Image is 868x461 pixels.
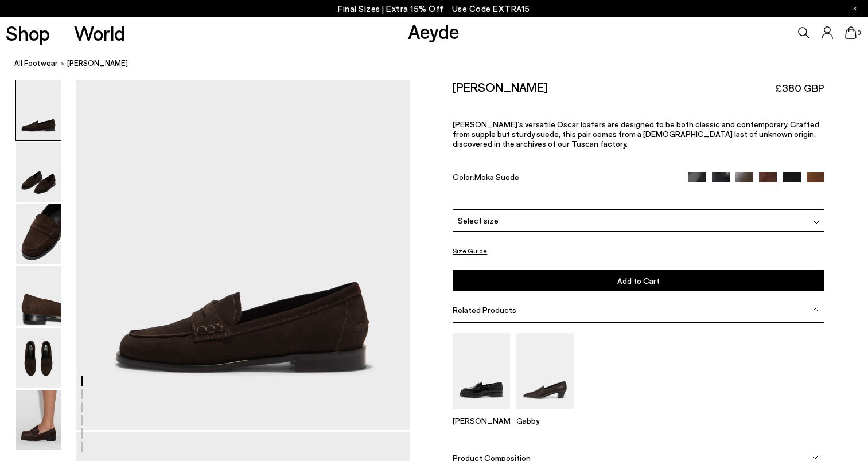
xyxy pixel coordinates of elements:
img: svg%3E [812,307,818,312]
p: Gabby [516,416,574,425]
p: [PERSON_NAME] [453,416,510,425]
a: Aeyde [408,19,460,43]
img: svg%3E [812,455,818,460]
span: Related Products [453,305,516,315]
img: Oscar Suede Loafers - Image 6 [16,390,61,450]
span: [PERSON_NAME] [67,57,128,69]
span: 0 [857,30,862,36]
span: [PERSON_NAME]’s versatile Oscar loafers are designed to be both classic and contemporary. Crafted... [453,119,819,149]
h2: [PERSON_NAME] [453,80,547,94]
span: Moka Suede [474,173,519,182]
img: Oscar Suede Loafers - Image 3 [16,204,61,264]
nav: breadcrumb [14,48,868,80]
span: Select size [458,214,499,226]
span: Add to Cart [617,276,660,286]
a: 0 [845,26,857,39]
img: Oscar Suede Loafers - Image 2 [16,142,61,202]
p: Final Sizes | Extra 15% Off [338,2,530,16]
img: svg%3E [813,220,819,226]
img: Oscar Suede Loafers - Image 4 [16,266,61,326]
span: Navigate to /collections/ss25-final-sizes [452,3,530,14]
a: Shop [6,23,50,43]
img: Gabby Almond-Toe Loafers [516,333,574,409]
img: Oscar Suede Loafers - Image 1 [16,80,61,140]
button: Add to Cart [453,270,824,291]
a: World [74,23,125,43]
img: Leon Loafers [453,333,510,409]
a: Gabby Almond-Toe Loafers Gabby [516,401,574,425]
button: Size Guide [453,244,487,258]
span: £380 GBP [775,81,824,95]
a: All Footwear [14,57,58,69]
img: Oscar Suede Loafers - Image 5 [16,328,61,388]
a: Leon Loafers [PERSON_NAME] [453,401,510,425]
div: Color: [453,173,676,186]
